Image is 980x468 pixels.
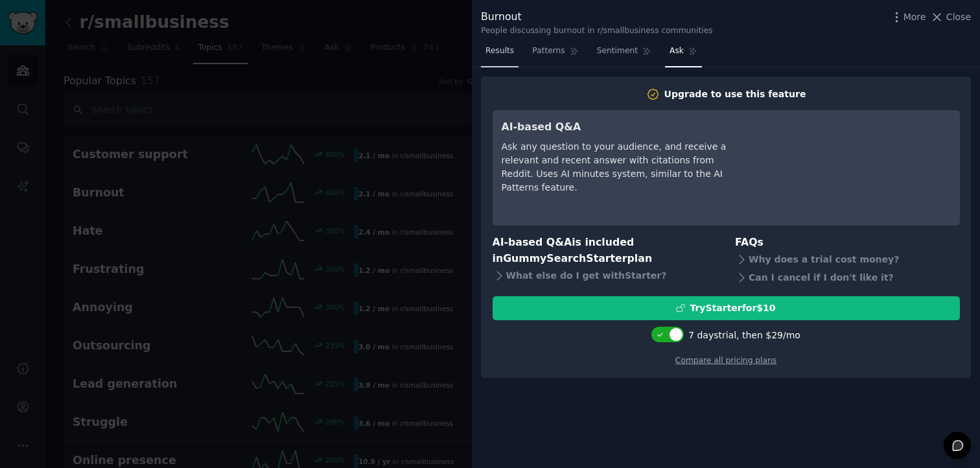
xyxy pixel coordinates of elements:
div: Upgrade to use this feature [664,88,806,101]
h3: AI-based Q&A [502,119,738,135]
span: GummySearch Starter [503,252,627,264]
span: More [904,10,926,24]
div: People discussing burnout in r/smallbusiness communities [481,25,713,37]
a: Sentiment [592,41,656,67]
button: More [890,10,926,24]
div: Ask any question to your audience, and receive a relevant and recent answer with citations from R... [502,140,738,194]
span: Close [946,10,971,24]
a: Ask [665,41,702,67]
a: Results [481,41,519,67]
div: 7 days trial, then $ 29 /mo [688,329,800,342]
div: Try Starter for $10 [690,301,775,315]
div: Can I cancel if I don't like it? [735,269,960,287]
span: Ask [670,45,684,57]
span: Patterns [532,45,565,57]
a: Compare all pricing plans [675,356,776,365]
h3: AI-based Q&A is included in plan [493,235,717,266]
div: Burnout [481,9,713,25]
button: TryStarterfor$10 [493,296,960,320]
h3: FAQs [735,235,960,251]
span: Sentiment [597,45,638,57]
div: What else do I get with Starter ? [493,266,717,285]
a: Patterns [528,41,583,67]
span: Results [485,45,514,57]
button: Close [930,10,971,24]
div: Why does a trial cost money? [735,251,960,269]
